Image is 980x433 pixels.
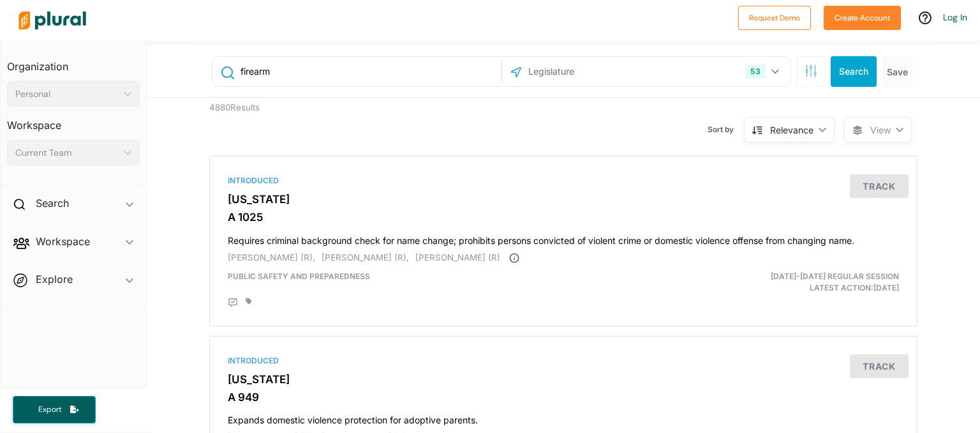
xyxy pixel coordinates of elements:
[228,211,899,224] h3: A 1025
[15,87,119,101] div: Personal
[824,6,901,30] button: Create Account
[850,354,909,378] button: Track
[36,196,69,210] h2: Search
[824,10,901,24] a: Create Account
[228,391,899,404] h3: A 949
[228,298,238,308] div: Add Position Statement
[678,271,909,294] div: Latest Action: [DATE]
[805,65,817,75] span: Search Filters
[29,404,70,415] span: Export
[882,56,913,87] button: Save
[831,56,877,87] button: Search
[771,271,899,281] span: [DATE]-[DATE] Regular Session
[745,65,765,79] div: 53
[738,6,811,30] button: Request Demo
[228,175,899,186] div: Introduced
[228,229,899,247] h4: Requires criminal background check for name change; prohibits persons convicted of violent crime ...
[870,123,891,137] span: View
[7,48,140,76] h3: Organization
[228,193,899,206] h3: [US_STATE]
[239,59,498,84] input: Enter keywords, bill # or legislator name
[246,298,252,305] div: Add tags
[738,10,811,24] a: Request Demo
[708,124,744,135] span: Sort by
[7,107,140,135] h3: Workspace
[228,355,899,367] div: Introduced
[15,146,119,160] div: Current Team
[415,252,500,262] span: [PERSON_NAME] (R)
[770,123,813,137] div: Relevance
[200,98,382,146] div: 4880 Results
[228,409,899,426] h4: Expands domestic violence protection for adoptive parents.
[228,373,899,386] h3: [US_STATE]
[943,11,967,23] a: Log In
[527,59,664,84] input: Legislature
[13,396,96,423] button: Export
[322,252,409,262] span: [PERSON_NAME] (R),
[740,59,787,84] button: 53
[850,174,909,198] button: Track
[228,252,315,262] span: [PERSON_NAME] (R),
[228,271,370,281] span: Public Safety and Preparedness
